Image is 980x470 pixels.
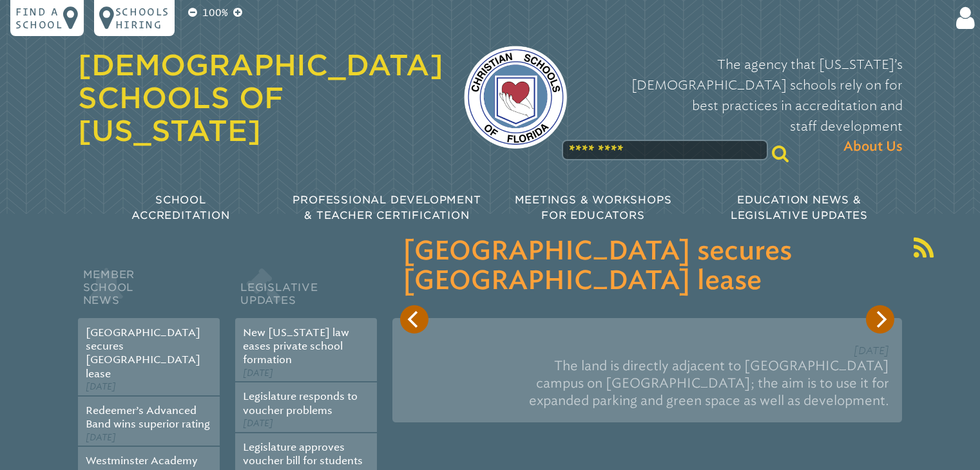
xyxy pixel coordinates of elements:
h2: Legislative Updates [235,265,377,318]
p: The land is directly adjacent to [GEOGRAPHIC_DATA] campus on [GEOGRAPHIC_DATA]; the aim is to use... [405,352,889,414]
a: New [US_STATE] law eases private school formation [243,326,349,366]
span: School Accreditation [131,194,229,221]
span: Professional Development & Teacher Certification [293,194,481,221]
p: Find a school [15,5,63,31]
a: Redeemer’s Advanced Band wins superior rating [86,404,210,430]
h3: [GEOGRAPHIC_DATA] secures [GEOGRAPHIC_DATA] lease [403,237,892,296]
h2: Member School News [78,265,220,318]
button: Previous [400,305,428,334]
span: [DATE] [243,368,273,379]
span: Meetings & Workshops for Educators [515,194,672,221]
a: [DEMOGRAPHIC_DATA] Schools of [US_STATE] [78,48,443,147]
span: [DATE] [243,418,273,429]
span: [DATE] [854,344,889,357]
span: About Us [843,136,903,157]
a: [GEOGRAPHIC_DATA] secures [GEOGRAPHIC_DATA] lease [86,326,200,380]
span: Education News & Legislative Updates [731,194,868,221]
p: The agency that [US_STATE]’s [DEMOGRAPHIC_DATA] schools rely on for best practices in accreditati... [588,54,903,157]
img: csf-logo-web-colors.png [464,46,567,149]
p: 100% [200,5,231,21]
p: Schools Hiring [115,5,169,31]
a: Legislature responds to voucher problems [243,390,358,416]
span: [DATE] [86,432,116,443]
span: [DATE] [86,381,116,392]
button: Next [866,305,894,334]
